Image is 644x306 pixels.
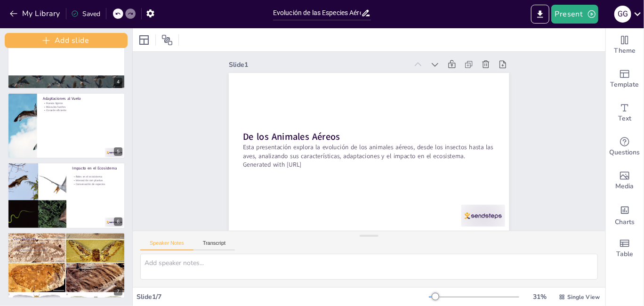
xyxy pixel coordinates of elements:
div: 7 [114,287,122,296]
p: Músculos fuertes [43,105,119,109]
div: 7 [8,233,125,299]
button: Speaker Notes [140,240,193,250]
div: Saved [71,9,100,18]
span: Template [611,80,639,90]
div: 6 [8,162,125,229]
span: Media [616,181,634,192]
div: 4 [114,78,122,86]
span: Table [616,249,633,259]
button: My Library [7,6,64,21]
button: Transcript [193,240,235,250]
button: Export to PowerPoint [531,5,549,24]
div: Add a table [606,232,644,266]
div: Add images, graphics, shapes or video [606,164,644,198]
div: 31 % [529,292,551,301]
p: Corazón eficiente [43,109,119,113]
p: Valor en el ecosistema [14,245,120,249]
span: Position [161,34,173,46]
button: Add slide [5,33,128,48]
div: Layout [137,32,152,48]
span: Text [618,113,631,124]
p: Esta presentación explora la evolución de los animales aéreos, desde los insectos hasta las aves,... [290,23,431,250]
div: Add charts and graphs [606,198,644,232]
span: Questions [610,147,640,158]
div: 6 [114,217,122,226]
div: 5 [114,147,122,156]
span: Theme [614,46,636,56]
div: Slide 1 / 7 [137,292,429,301]
p: Adaptaciones al Vuelo [43,96,119,102]
p: Adaptabilidad de la vida [14,241,120,245]
p: Necesidad de conservación [14,249,120,252]
div: Get real-time input from your audience [606,130,644,164]
p: Huesos ligeros [43,101,119,105]
span: Charts [615,217,635,227]
div: G G [614,6,631,23]
div: Add ready made slides [606,62,644,96]
p: Conservación de especies [72,183,120,186]
p: Impacto en el Ecosistema [72,166,120,171]
p: Interacción con plantas [72,179,120,183]
div: Change the overall theme [606,28,644,62]
p: Generated with [URL] [282,18,416,241]
input: Insert title [273,6,361,20]
p: Roles en el ecosistema [72,175,120,179]
div: Slide 1 [412,56,509,215]
button: Present [551,5,598,24]
div: 5 [8,93,125,159]
div: Add text boxes [606,96,644,130]
p: Conclusiones [14,236,120,242]
span: Single View [567,293,600,301]
button: G G [614,5,631,24]
div: 4 [8,23,125,89]
strong: De los Animales Aéreos [382,31,442,121]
